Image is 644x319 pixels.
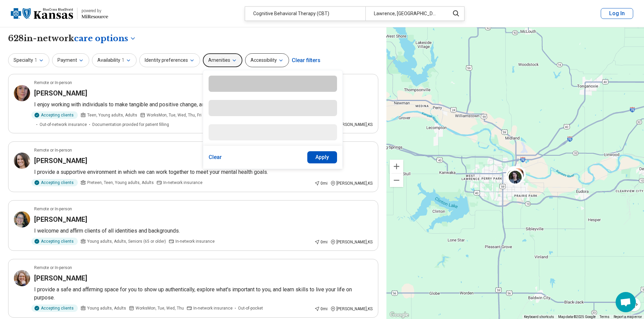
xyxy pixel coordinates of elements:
[245,53,289,67] button: Accessibility
[292,52,320,69] div: Clear filters
[136,305,184,311] span: Works Mon, Tue, Wed, Thu
[365,7,446,21] div: Lawrence, [GEOGRAPHIC_DATA]
[31,238,78,245] div: Accepting clients
[31,304,78,312] div: Accepting clients
[87,112,137,118] span: Teen, Young adults, Adults
[87,180,154,186] span: Preteen, Teen, Young adults, Adults
[34,265,72,271] p: Remote or In-person
[11,5,108,22] a: Blue Cross Blue Shield Kansaspowered by
[209,151,222,163] button: Clear
[600,315,610,319] a: Terms (opens in new tab)
[34,273,87,283] h3: [PERSON_NAME]
[193,305,233,311] span: In-network insurance
[52,53,89,67] button: Payment
[40,122,87,128] span: Out-of-network insurance
[330,122,373,128] div: [PERSON_NAME] , KS
[314,180,328,186] div: 0 mi
[34,147,72,153] p: Remote or In-person
[34,80,72,86] p: Remote or In-person
[330,239,373,245] div: [PERSON_NAME] , KS
[34,215,87,224] h3: [PERSON_NAME]
[34,286,373,302] p: I provide a safe and affirming space for you to show up authentically, explore what's important t...
[307,151,337,163] button: Apply
[34,57,37,64] span: 1
[614,315,642,319] a: Report a map error
[238,305,263,311] span: Out-of-pocket
[122,57,124,64] span: 1
[34,227,373,235] p: I welcome and affirm clients of all identities and backgrounds.
[203,53,242,67] button: Amenities
[163,180,202,186] span: In-network insurance
[11,5,73,22] img: Blue Cross Blue Shield Kansas
[506,166,523,182] div: 5
[8,33,136,44] h1: 628 in-network
[139,53,200,67] button: Identity preferences
[175,238,215,244] span: In-network insurance
[147,112,201,118] span: Works Mon, Tue, Wed, Thu, Fri
[314,239,328,245] div: 0 mi
[92,53,137,67] button: Availability1
[34,156,87,165] h3: [PERSON_NAME]
[558,315,596,319] span: Map data ©2025 Google
[245,7,365,21] div: Cognitive Behavioral Therapy (CBT)
[87,238,166,244] span: Young adults, Adults, Seniors (65 or older)
[87,305,126,311] span: Young adults, Adults
[506,166,523,182] div: 2
[81,8,108,14] div: powered by
[330,180,373,186] div: [PERSON_NAME] , KS
[31,179,78,186] div: Accepting clients
[34,88,87,98] h3: [PERSON_NAME]
[34,101,373,109] p: I enjoy working with individuals to make tangible and positive change, as well as to recognize ex...
[616,292,636,312] div: Open chat
[74,33,136,44] button: Care options
[314,306,328,312] div: 0 mi
[31,111,78,119] div: Accepting clients
[390,174,403,187] button: Zoom out
[34,168,373,176] p: I provide a supportive environment in which we can work together to meet your mental health goals.
[330,306,373,312] div: [PERSON_NAME] , KS
[8,53,49,67] button: Specialty1
[34,206,72,212] p: Remote or In-person
[74,33,128,44] span: care options
[601,8,633,19] button: Log In
[92,122,169,128] span: Documentation provided for patient filling
[390,160,403,173] button: Zoom in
